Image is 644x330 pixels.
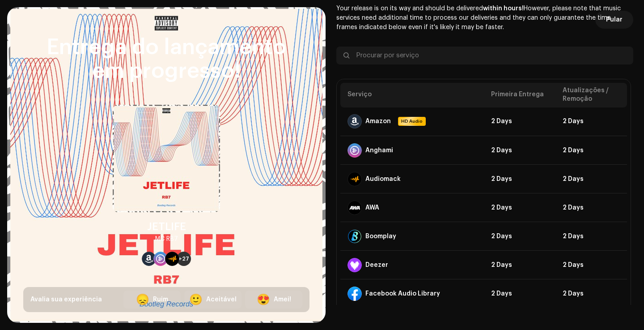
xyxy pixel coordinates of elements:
th: Primeira Entrega [484,83,555,107]
div: Amazon [365,118,391,125]
div: 😞 [136,294,149,305]
div: Boomplay [365,233,396,240]
p: Your release is on its way and should be delivered However, please note that music services need ... [336,4,633,32]
th: Atualizações / Remoção [555,83,627,107]
span: +27 [178,255,189,262]
input: Procurar por serviço [336,47,633,64]
div: Audiomack [365,176,401,183]
div: Amei! [274,295,291,304]
b: within hours! [483,5,524,12]
button: Pular [595,11,633,29]
th: Serviço [340,83,484,107]
div: 😍 [257,294,270,305]
span: Avalia sua experiência [30,296,102,303]
td: 2 Days [484,222,555,251]
div: MC RB7 [155,234,178,244]
td: 2 Days [484,193,555,222]
td: 2 Days [555,279,627,308]
td: 2 Days [484,279,555,308]
td: 2 Days [484,136,555,165]
td: 2 Days [484,165,555,193]
td: 2 Days [555,165,627,193]
div: Ruim [153,295,168,304]
div: Deezer [365,261,388,269]
td: 2 Days [555,251,627,279]
div: Entrega do lançamento em progresso! [23,36,309,83]
td: 2 Days [555,193,627,222]
div: AWA [365,204,379,211]
span: HD Audio [399,118,425,125]
td: 2 Days [555,136,627,165]
div: 🙂 [189,294,203,305]
td: 2 Days [484,251,555,279]
td: 2 Days [555,222,627,251]
div: Aceitável [206,295,237,304]
td: 2 Days [484,107,555,136]
td: 2 Days [555,107,627,136]
div: Anghami [365,147,393,154]
span: Pular [606,11,623,29]
div: Facebook Audio Library [365,290,440,297]
div: JETLIFE [147,219,186,234]
img: e33a7e65-821f-4a71-bf0b-c0971d56523e [113,105,220,212]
